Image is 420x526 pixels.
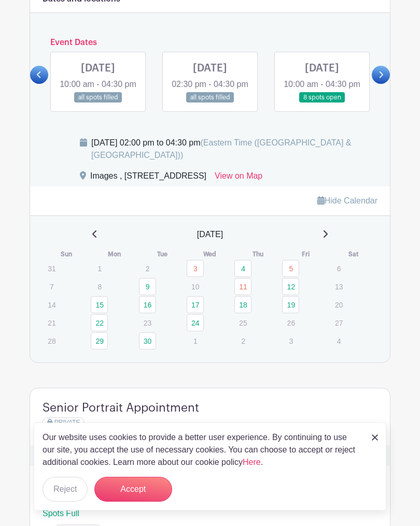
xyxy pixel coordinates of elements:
h4: Senior Portrait Appointment [43,401,199,415]
th: Thu [234,249,282,259]
p: Our website uses cookies to provide a better user experience. By continuing to use our site, you ... [43,431,361,469]
a: View on Map [215,170,262,186]
div: [DATE] 02:00 pm to 04:30 pm [91,137,377,162]
span: (Eastern Time ([GEOGRAPHIC_DATA] & [GEOGRAPHIC_DATA])) [91,138,352,159]
p: 02:00 pm - 02:10 pm [30,445,390,466]
a: 22 [91,314,108,331]
p: 13 [330,279,347,295]
p: 8 [91,279,108,295]
div: Images , [STREET_ADDRESS] [90,170,206,186]
p: 2 [234,333,251,349]
th: Sat [330,249,377,259]
th: Tue [138,249,186,259]
a: 3 [187,260,204,277]
a: 19 [282,296,299,313]
p: 26 [282,315,299,331]
a: 11 [234,278,251,295]
th: Fri [282,249,329,259]
a: 16 [139,296,156,313]
span: Spots Full [43,509,79,518]
button: Accept [94,477,172,502]
p: 10 [187,279,204,295]
a: Here [243,458,261,466]
p: 1 [91,260,108,276]
a: 9 [139,278,156,295]
p: 27 [330,315,347,331]
a: 5 [282,260,299,277]
p: 25 [234,315,251,331]
th: Mon [90,249,138,259]
a: 30 [139,332,156,349]
p: 4 [330,333,347,349]
p: 2 [139,260,156,276]
h6: Event Dates [48,38,372,48]
a: 18 [234,296,251,313]
a: 4 [234,260,251,277]
span: [DATE] [197,228,223,241]
a: Hide Calendar [317,196,377,205]
p: 21 [43,315,60,331]
img: close_button-5f87c8562297e5c2d7936805f587ecaba9071eb48480494691a3f1689db116b3.svg [372,434,378,441]
p: 31 [43,260,60,276]
span: PRIVATE [54,419,80,426]
p: 23 [139,315,156,331]
p: 1 [187,333,204,349]
a: 17 [187,296,204,313]
a: 15 [91,296,108,313]
p: 7 [43,279,60,295]
a: 24 [187,314,204,331]
p: 28 [43,333,60,349]
p: 20 [330,297,347,313]
th: Wed [186,249,234,259]
th: Sun [43,249,90,259]
p: 14 [43,297,60,313]
p: 3 [282,333,299,349]
a: 29 [91,332,108,349]
p: 6 [330,260,347,276]
button: Reject [43,477,88,502]
a: 12 [282,278,299,295]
